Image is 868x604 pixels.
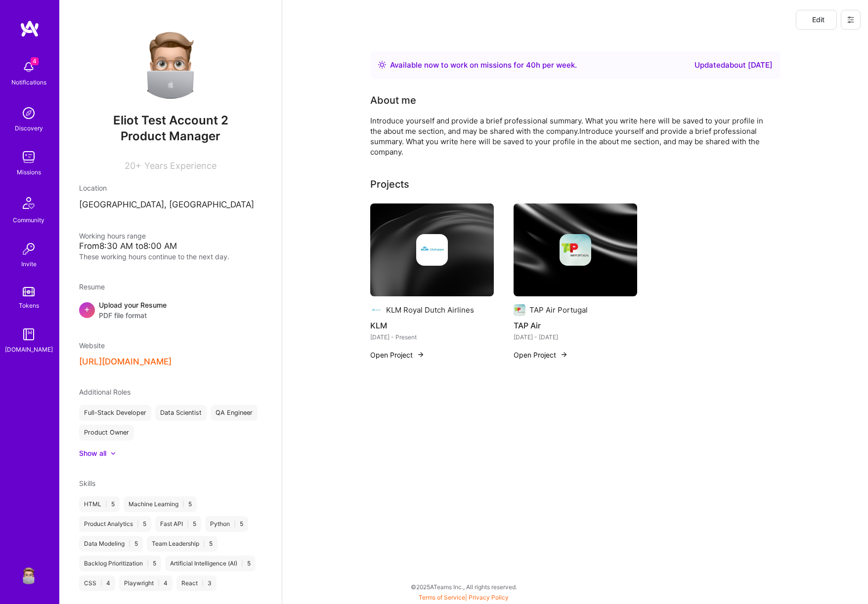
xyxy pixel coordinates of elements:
div: Updated about [DATE] [694,59,773,71]
img: discovery [19,103,39,123]
button: [URL][DOMAIN_NAME] [79,357,172,367]
a: User Avatar [16,564,41,584]
div: [DOMAIN_NAME] [5,344,53,355]
button: Open Project [370,350,425,360]
div: Notifications [11,77,46,87]
span: Skills [79,479,95,487]
span: | [234,520,236,528]
h4: KLM [370,319,494,332]
span: 4 [31,57,39,65]
div: Missions [17,167,41,177]
span: Product Manager [121,129,220,143]
div: Invite [21,259,37,269]
div: Data Modeling 5 [79,536,143,552]
img: tokens [23,287,35,296]
a: Terms of Service [419,594,465,601]
img: logo [20,20,40,38]
div: QA Engineer [211,405,258,421]
div: Playwright 4 [119,575,173,591]
span: Working hours range [79,232,146,240]
div: Python 5 [205,516,248,532]
div: Discovery [15,123,43,133]
span: | [202,579,204,587]
div: Community [13,215,44,225]
span: | [203,540,205,548]
img: cover [514,203,637,296]
div: Show all [79,448,106,458]
div: Tokens [19,300,39,311]
span: Website [79,341,105,350]
span: 40 [526,60,536,70]
div: Upload your Resume [99,300,167,321]
div: Team Leadership 5 [147,536,217,552]
img: Company logo [416,234,448,266]
span: | [241,560,243,567]
img: teamwork [19,147,39,167]
span: Additional Roles [79,388,130,396]
img: Company logo [370,304,382,316]
div: Product Analytics 5 [79,516,151,532]
p: [GEOGRAPHIC_DATA], [GEOGRAPHIC_DATA] [79,199,262,211]
span: | [419,594,509,601]
div: These working hours continue to the next day. [79,251,262,262]
a: Privacy Policy [469,594,509,601]
h4: TAP Air [514,319,637,332]
div: Introduce yourself and provide a brief professional summary. What you write here will be saved to... [370,116,766,157]
img: User Avatar [131,20,210,99]
img: Community [17,191,41,215]
span: Edit [808,15,825,25]
img: cover [370,203,494,296]
span: Eliot Test Account 2 [79,113,262,128]
span: Years Experience [144,161,217,171]
button: Edit [796,10,837,30]
div: Fast API 5 [155,516,201,532]
div: Available now to work on missions for h per week . [390,59,577,71]
div: Backlog Prioritization 5 [79,556,161,571]
img: arrow-right [417,351,425,359]
div: Machine Learning 5 [124,496,197,512]
span: | [105,500,107,508]
button: Open Project [514,350,568,360]
div: Projects [370,177,409,192]
div: About me [370,93,416,108]
div: From 8:30 AM to 8:00 AM [79,241,262,251]
span: Resume [79,282,105,291]
div: © 2025 ATeams Inc., All rights reserved. [59,574,868,599]
span: | [137,520,139,528]
div: KLM Royal Dutch Airlines [386,305,474,315]
span: | [100,579,102,587]
img: Company logo [514,304,525,316]
div: CSS 4 [79,575,115,591]
img: User Avatar [19,564,39,584]
img: arrow-right [560,351,568,359]
div: Product Owner [79,425,134,441]
div: Artificial Intelligence (AI) 5 [165,556,256,571]
span: | [147,560,149,567]
div: Full-Stack Developer [79,405,151,421]
img: guide book [19,324,39,344]
span: PDF file format [99,310,167,321]
img: Invite [19,239,39,259]
div: Location [79,183,262,193]
div: HTML 5 [79,496,120,512]
div: TAP Air Portugal [529,305,588,315]
span: | [129,540,130,548]
img: Company logo [560,234,591,266]
div: React 3 [176,575,217,591]
div: Data Scientist [155,405,207,421]
span: | [158,579,160,587]
span: | [182,500,184,508]
span: | [187,520,189,528]
div: [DATE] - [DATE] [514,332,637,342]
span: 20+ [125,161,141,171]
div: [DATE] - Present [370,332,494,342]
img: bell [19,57,39,77]
div: +Upload your ResumePDF file format [79,300,262,321]
span: + [84,304,90,314]
img: Availability [378,61,386,69]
